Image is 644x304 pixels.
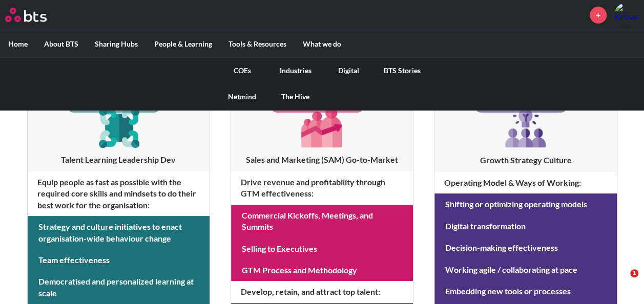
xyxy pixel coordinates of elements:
h3: Talent Learning Leadership Dev [28,154,210,165]
h4: Operating Model & Ways of Working : [434,172,616,193]
img: BTS Logo [5,8,47,22]
label: What we do [295,31,349,57]
a: Go home [5,8,66,22]
h3: Sales and Marketing (SAM) Go-to-Market [231,154,413,165]
img: Ketsara Wongasa [614,3,639,27]
a: + [590,7,607,24]
h4: Drive revenue and profitability through GTM effectiveness : [231,171,413,205]
label: People & Learning [146,31,220,57]
label: Tools & Resources [220,31,295,57]
h4: Equip people as fast as possible with the required core skills and mindsets to do their best work... [28,171,210,216]
label: About BTS [36,31,87,57]
img: [object Object] [94,102,143,151]
a: Profile [614,3,639,27]
label: Sharing Hubs [87,31,146,57]
h3: Growth Strategy Culture [434,155,616,166]
img: [object Object] [501,102,550,151]
h4: Develop, retain, and attract top talent : [231,281,413,302]
span: 1 [630,269,638,277]
iframe: Intercom live chat [609,269,634,294]
img: [object Object] [298,102,346,151]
